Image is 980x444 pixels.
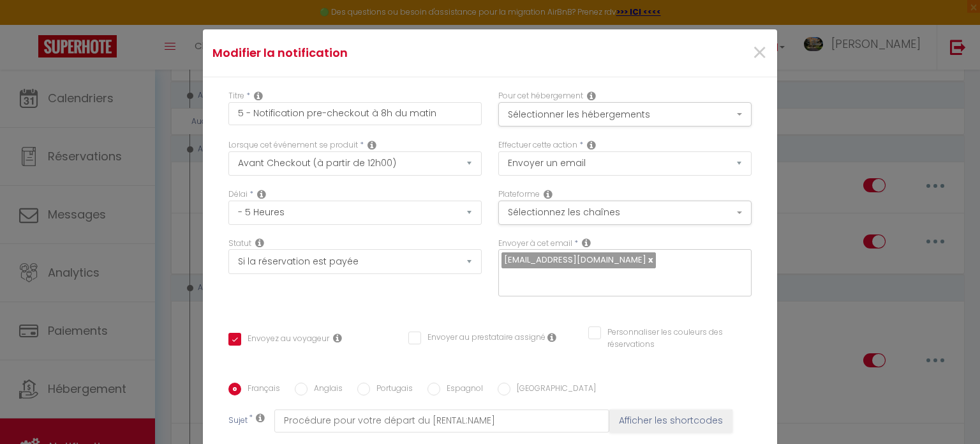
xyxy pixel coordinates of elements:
label: Portugais [370,383,413,397]
i: Recipient [582,238,591,248]
i: This Rental [587,91,596,101]
button: Sélectionnez les chaînes [498,201,752,225]
i: Action Time [257,189,266,199]
i: Action Type [587,140,596,150]
label: Titre [228,90,244,102]
button: Sélectionner les hébergements [498,102,752,126]
label: Plateforme [498,188,540,201]
label: Lorsque cet événement se produit [228,139,358,151]
label: [GEOGRAPHIC_DATA] [510,383,596,397]
h4: Modifier la notification [212,44,577,62]
label: Délai [228,188,248,201]
label: Effectuer cette action [498,139,577,151]
label: Anglais [308,383,343,397]
i: Envoyer au prestataire si il est assigné [547,332,556,342]
i: Action Channel [544,189,553,199]
button: Close [752,40,768,67]
label: Envoyer à cet email [498,238,572,250]
i: Booking status [255,238,264,248]
span: × [752,34,768,72]
span: [EMAIL_ADDRESS][DOMAIN_NAME] [504,254,646,266]
i: Envoyer au voyageur [333,333,342,343]
button: Afficher les shortcodes [609,410,732,433]
i: Title [254,91,263,101]
label: Sujet [228,415,248,428]
label: Français [241,383,280,397]
label: Statut [228,238,251,250]
label: Espagnol [440,383,483,397]
i: Event Occur [367,140,376,150]
i: Subject [256,413,265,423]
label: Pour cet hébergement [498,90,583,102]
